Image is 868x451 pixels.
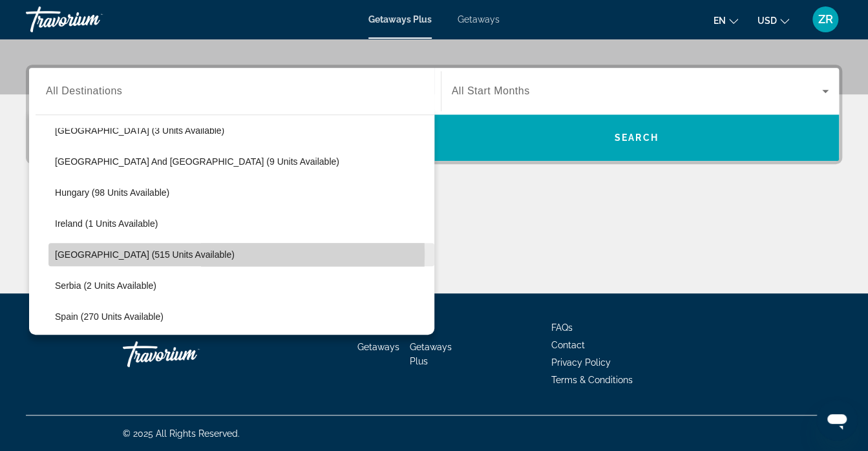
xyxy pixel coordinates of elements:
a: Contact [551,340,585,350]
button: [GEOGRAPHIC_DATA] (515 units available) [48,243,434,266]
button: User Menu [809,6,842,33]
a: Getaways Plus [410,342,452,366]
button: Spain (270 units available) [48,305,434,328]
a: FAQs [551,322,573,333]
a: Travorium [123,335,252,373]
button: Change language [714,11,738,30]
span: [GEOGRAPHIC_DATA] (515 units available) [55,249,235,260]
span: Serbia (2 units available) [55,280,156,291]
span: Spain (270 units available) [55,311,164,322]
span: [GEOGRAPHIC_DATA] and [GEOGRAPHIC_DATA] (9 units available) [55,156,339,167]
button: Search [434,114,840,161]
button: [GEOGRAPHIC_DATA] and [GEOGRAPHIC_DATA] (9 units available) [48,150,434,173]
iframe: Button to launch messaging window [816,399,858,441]
button: Change currency [757,11,789,30]
span: ZR [818,13,833,26]
span: All Destinations [46,85,122,96]
span: Ireland (1 units available) [55,218,158,229]
span: Search [615,132,659,143]
span: en [714,16,726,26]
a: Getaways Plus [368,14,432,25]
button: Serbia (2 units available) [48,274,434,297]
span: USD [757,16,777,26]
a: Getaways [458,14,500,25]
a: Privacy Policy [551,357,611,368]
div: Search widget [29,68,839,161]
a: Travorium [26,3,155,36]
span: All Start Months [452,85,530,96]
span: [GEOGRAPHIC_DATA] (3 units available) [55,125,224,136]
a: Getaways [357,342,399,352]
button: [GEOGRAPHIC_DATA] (3 units available) [48,119,434,142]
span: © 2025 All Rights Reserved. [123,428,240,439]
a: Terms & Conditions [551,375,633,385]
button: Hungary (98 units available) [48,181,434,204]
span: Hungary (98 units available) [55,187,169,198]
button: Ireland (1 units available) [48,212,434,235]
